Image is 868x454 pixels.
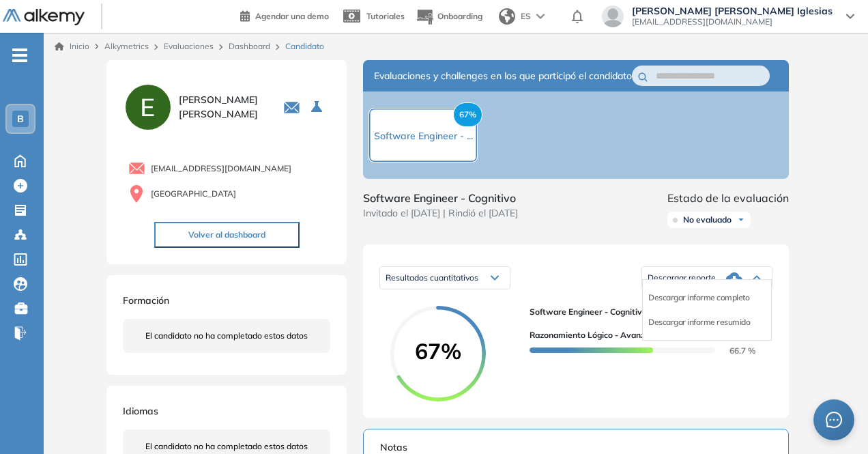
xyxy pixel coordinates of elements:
[737,216,745,224] img: Ícono de flecha
[648,315,750,329] li: Descargar informe resumido
[104,41,149,51] span: Alkymetrics
[17,113,24,124] span: B
[374,130,473,142] span: Software Engineer - ...
[229,41,270,51] a: Dashboard
[123,294,169,307] span: Formación
[363,206,518,221] span: Invitado el [DATE] | Rindió el [DATE]
[390,340,486,362] span: 67%
[363,190,518,206] span: Software Engineer - Cognitivo
[3,9,85,26] img: Logo
[306,95,330,119] button: Seleccione la evaluación activa
[713,345,755,356] span: 66.7 %
[151,162,291,175] span: [EMAIL_ADDRESS][DOMAIN_NAME]
[123,405,158,417] span: Idiomas
[12,54,27,57] i: -
[145,330,308,342] span: El candidato no ha completado estos datos
[151,188,236,200] span: [GEOGRAPHIC_DATA]
[145,440,308,453] span: El candidato no ha completado estos datos
[453,102,482,127] span: 67%
[521,10,531,23] span: ES
[632,16,833,27] span: [EMAIL_ADDRESS][DOMAIN_NAME]
[632,5,833,16] span: [PERSON_NAME] [PERSON_NAME] Iglesias
[530,329,659,341] span: Razonamiento Lógico - Avanzado
[179,93,267,122] span: [PERSON_NAME] [PERSON_NAME]
[416,2,482,31] button: Onboarding
[667,190,789,206] span: Estado de la evaluación
[683,214,732,225] span: No evaluado
[154,222,300,248] button: Volver al dashboard
[164,41,214,51] a: Evaluaciones
[536,14,545,19] img: arrow
[285,40,324,53] span: Candidato
[374,69,632,83] span: Evaluaciones y challenges en los que participó el candidato
[648,291,749,304] li: Descargar informe completo
[499,8,515,25] img: world
[530,306,762,318] span: Software Engineer - Cognitivo
[240,7,329,23] a: Agendar una demo
[826,412,842,428] span: message
[255,11,329,21] span: Agendar una demo
[123,82,173,132] img: PROFILE_MENU_LOGO_USER
[55,40,89,53] a: Inicio
[366,11,405,21] span: Tutoriales
[437,11,482,21] span: Onboarding
[648,272,716,283] span: Descargar reporte
[386,272,478,283] span: Resultados cuantitativos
